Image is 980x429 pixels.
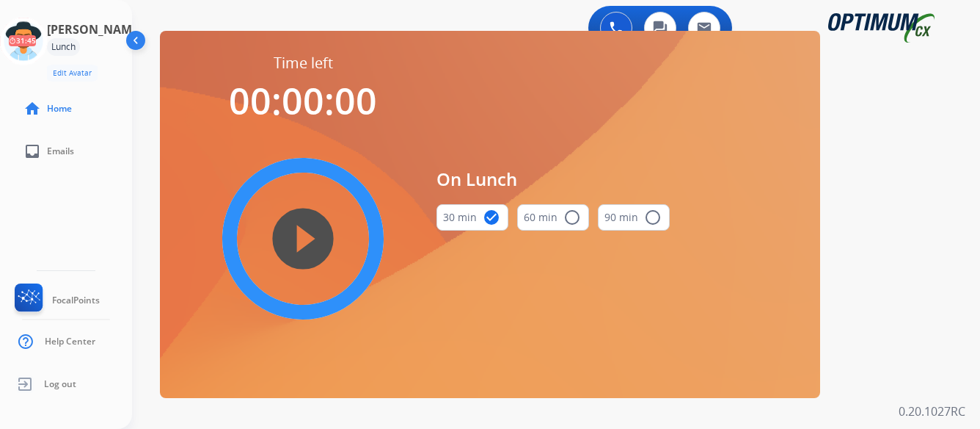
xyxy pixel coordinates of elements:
span: Emails [47,145,74,157]
button: 30 min [436,204,508,231]
div: Lunch [47,38,80,56]
mat-icon: inbox [23,143,41,160]
button: Edit Avatar [47,65,98,82]
mat-icon: radio_button_unchecked [644,209,662,226]
span: Help Center [45,336,95,347]
span: Log out [44,378,76,390]
mat-icon: radio_button_unchecked [563,209,581,226]
button: 90 min [598,204,670,231]
span: On Lunch [436,166,670,192]
mat-icon: home [23,100,41,118]
h3: [PERSON_NAME] [47,21,142,38]
p: 0.20.1027RC [899,403,965,420]
span: Home [47,103,72,115]
mat-icon: check_circle [483,209,500,226]
a: FocalPoints [12,284,100,317]
mat-icon: play_circle_filled [294,230,312,248]
span: 00:00:00 [229,76,377,126]
button: 60 min [517,204,589,231]
span: FocalPoints [52,295,100,306]
span: Time left [274,53,333,73]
